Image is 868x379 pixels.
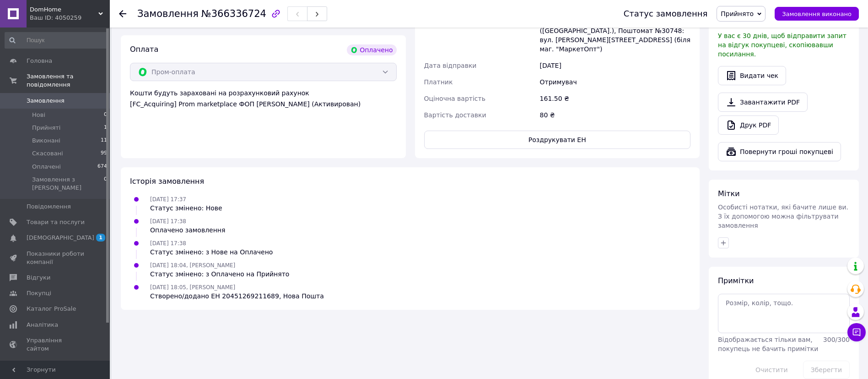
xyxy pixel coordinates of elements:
span: 674 [97,163,107,171]
span: 1 [96,234,105,242]
div: Повернутися назад [119,9,126,18]
span: [DEMOGRAPHIC_DATA] [27,234,94,242]
div: Отримувач [538,74,692,90]
span: Аналітика [27,321,58,329]
span: [DATE] 18:04, [PERSON_NAME] [150,262,235,269]
div: 80 ₴ [538,107,692,123]
span: Замовлення [137,8,199,19]
a: Завантажити PDF [718,93,808,112]
span: 0 [104,111,107,119]
span: Вартість доставки [424,111,486,119]
span: 99 [101,149,107,158]
span: 0 [104,176,107,192]
div: м. [GEOGRAPHIC_DATA] ([GEOGRAPHIC_DATA].), Поштомат №30748: вул. [PERSON_NAME][STREET_ADDRESS] (б... [538,13,692,57]
button: Повернути гроші покупцеві [718,142,841,161]
span: Відгуки [27,274,50,282]
button: Чат з покупцем [847,323,866,341]
span: Повідомлення [27,203,71,211]
div: Оплачено [347,44,396,55]
span: Платник [424,78,453,86]
span: Показники роботи компанії [27,250,85,266]
span: Мітки [718,189,740,198]
div: Кошти будуть зараховані на розрахунковий рахунок [130,88,397,109]
span: [DATE] 17:38 [150,218,186,225]
div: Статус замовлення [624,9,708,18]
span: Управління сайтом [27,336,85,353]
div: [DATE] [538,57,692,74]
span: №366336724 [201,8,266,19]
span: Скасовані [32,149,63,158]
span: Нові [32,111,45,119]
span: Оплата [130,45,158,54]
span: Каталог ProSale [27,305,76,313]
span: Оплачені [32,163,61,171]
span: Відображається тільки вам, покупець не бачить примітки [718,336,818,352]
span: Дата відправки [424,62,477,69]
span: Оціночна вартість [424,95,485,102]
div: Оплачено замовлення [150,225,225,235]
span: Особисті нотатки, які бачите лише ви. З їх допомогою можна фільтрувати замовлення [718,203,848,229]
span: [DATE] 18:05, [PERSON_NAME] [150,284,235,291]
span: 300 / 300 [823,336,850,343]
span: [DATE] 17:38 [150,240,186,247]
span: Прийняті [32,124,60,132]
div: Створено/додано ЕН 20451269211689, Нова Пошта [150,291,324,301]
span: 1 [104,124,107,132]
a: Друк PDF [718,115,779,135]
button: Роздрукувати ЕН [424,131,691,149]
span: Примітки [718,276,754,285]
button: Видати чек [718,66,786,85]
span: Замовлення [27,97,65,105]
span: Головна [27,57,52,65]
span: DomHome [30,5,98,14]
span: Покупці [27,289,51,297]
input: Пошук [5,32,108,49]
div: Ваш ID: 4050259 [30,14,110,22]
span: Замовлення та повідомлення [27,72,110,89]
span: 11 [101,137,107,145]
span: Замовлення виконано [782,11,852,17]
span: Історія замовлення [130,177,204,186]
div: Статус змінено: з Оплачено на Прийнято [150,269,289,279]
span: У вас є 30 днів, щоб відправити запит на відгук покупцеві, скопіювавши посилання. [718,32,846,58]
span: Замовлення з [PERSON_NAME] [32,176,104,192]
div: Статус змінено: з Нове на Оплачено [150,247,273,257]
span: [DATE] 17:37 [150,196,186,203]
div: Статус змінено: Нове [150,203,222,213]
span: Виконані [32,137,60,145]
div: 161.50 ₴ [538,90,692,107]
button: Замовлення виконано [775,7,859,21]
div: [FC_Acquiring] Prom marketplace ФОП [PERSON_NAME] (Активирован) [130,99,397,109]
span: Товари та послуги [27,218,85,226]
span: Прийнято [721,10,754,17]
